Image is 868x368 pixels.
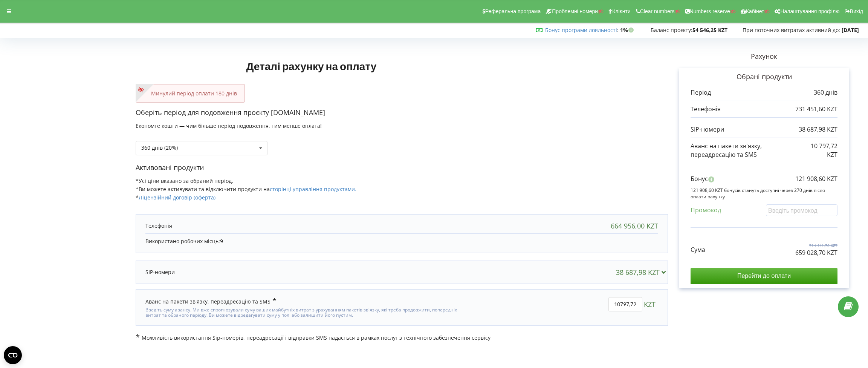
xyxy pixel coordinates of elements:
[795,105,837,113] p: 731 451,60 KZT
[141,145,178,150] div: 360 днів (20%)
[691,88,711,97] p: Період
[552,8,598,14] span: Проблемні номери
[136,122,322,129] span: Економте кошти — чим більше період подовження, тим менше оплата!
[4,346,22,364] button: Open CMP widget
[145,268,175,276] p: SIP-номери
[691,206,721,215] p: Промокод
[691,245,705,254] p: Сума
[136,108,668,118] p: Оберіть період для подовження проєкту [DOMAIN_NAME]
[766,204,837,216] input: Введіть промокод
[139,194,215,201] a: Ліцензійний договір (оферта)
[691,125,724,134] p: SIP-номери
[746,8,764,14] span: Кабінет
[612,8,631,14] span: Клієнти
[144,90,237,97] p: Минулий період оплати 180 днів
[691,105,721,113] p: Телефонія
[780,8,839,14] span: Налаштування профілю
[136,177,233,184] span: *Усі ціни вказано за обраний період.
[545,26,617,34] a: Бонус програми лояльності
[616,268,669,276] div: 38 687,98 KZT
[485,8,541,14] span: Реферальна програма
[668,52,860,61] p: Рахунок
[691,142,805,159] p: Аванс на пакети зв'язку, переадресацію та SMS
[799,125,837,134] p: 38 687,98 KZT
[795,243,837,248] p: 714 441,70 KZT
[743,26,840,34] span: При поточних витратах активний до:
[220,238,223,245] span: 9
[136,48,487,84] h1: Деталі рахунку на оплату
[795,248,837,257] p: 659 028,70 KZT
[651,26,692,34] span: Баланс проєкту:
[842,26,859,34] strong: [DATE]
[145,305,462,318] div: Введіть суму авансу. Ми вже спрогнозували суму ваших майбутніх витрат з урахуванням пакетів зв'яз...
[145,238,658,245] p: Використано робочих місць:
[850,8,863,14] span: Вихід
[691,72,837,82] p: Обрані продукти
[545,26,619,34] span: :
[145,297,277,305] div: Аванс на пакети зв'язку, переадресацію та SMS
[270,186,356,193] a: сторінці управління продуктами.
[644,297,656,311] span: KZT
[136,163,668,173] p: Активовані продукти
[136,333,668,342] p: Можливість використання Sip-номерів, переадресації і відправки SMS надається в рамках послуг з те...
[620,26,636,34] strong: 1%
[611,222,658,230] div: 664 956,00 KZT
[690,8,730,14] span: Numbers reserve
[691,175,708,183] p: Бонус
[692,26,727,34] strong: 54 546,25 KZT
[640,8,675,14] span: Clear numbers
[814,88,837,97] p: 360 днів
[691,187,837,200] p: 121 908,60 KZT бонусів стануть доступні через 270 днів після оплати рахунку
[691,268,837,284] input: Перейти до оплати
[805,142,837,159] p: 10 797,72 KZT
[136,186,356,193] span: *Ви можете активувати та відключити продукти на
[795,175,837,183] p: 121 908,60 KZT
[145,222,172,230] p: Телефонія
